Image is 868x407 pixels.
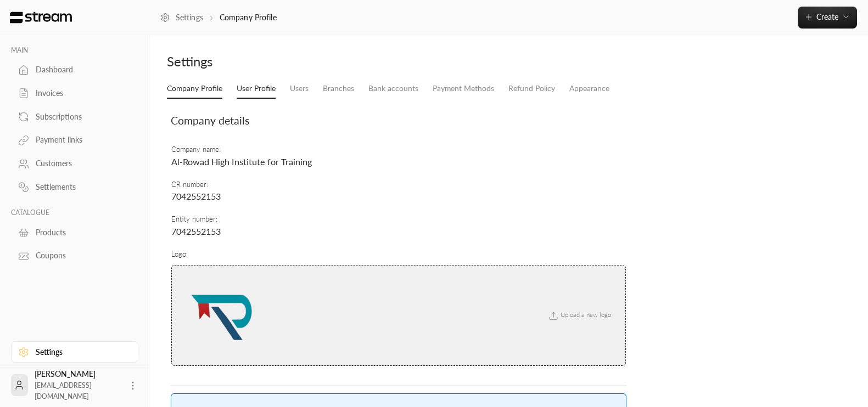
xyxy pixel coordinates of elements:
[36,88,125,99] div: Invoices
[167,53,503,70] div: Settings
[11,153,138,174] a: Customers
[798,7,857,29] button: Create
[237,79,276,99] a: User Profile
[368,79,418,98] a: Bank accounts
[9,12,73,24] img: Logo
[11,83,138,104] a: Invoices
[11,177,138,198] a: Settlements
[11,245,138,267] a: Coupons
[171,114,249,127] span: Company details
[171,208,626,243] td: Entity number :
[171,191,221,201] span: 7042552153
[35,381,92,400] span: [EMAIL_ADDRESS][DOMAIN_NAME]
[290,79,309,98] a: Users
[36,227,125,238] div: Products
[36,347,125,358] div: Settings
[36,111,125,122] div: Subscriptions
[167,79,222,99] a: Company Profile
[171,156,312,167] span: Al-Rowad High Institute for Training
[36,182,125,193] div: Settlements
[171,139,626,174] td: Company name :
[11,46,138,55] p: MAIN
[181,274,263,357] img: company logo
[36,134,125,145] div: Payment links
[171,244,626,378] td: Logo :
[160,12,277,23] nav: breadcrumb
[569,79,609,98] a: Appearance
[36,158,125,169] div: Customers
[508,79,555,98] a: Refund Policy
[171,174,626,208] td: CR number :
[433,79,494,98] a: Payment Methods
[323,79,354,98] a: Branches
[11,129,138,151] a: Payment links
[541,311,616,318] span: Upload a new logo
[220,12,277,23] p: Company Profile
[11,59,138,81] a: Dashboard
[35,369,121,402] div: [PERSON_NAME]
[816,12,838,21] span: Create
[160,12,203,23] a: Settings
[36,250,125,261] div: Coupons
[36,64,125,75] div: Dashboard
[11,222,138,243] a: Products
[11,341,138,363] a: Settings
[11,106,138,127] a: Subscriptions
[171,226,221,236] span: 7042552153
[11,208,138,217] p: CATALOGUE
